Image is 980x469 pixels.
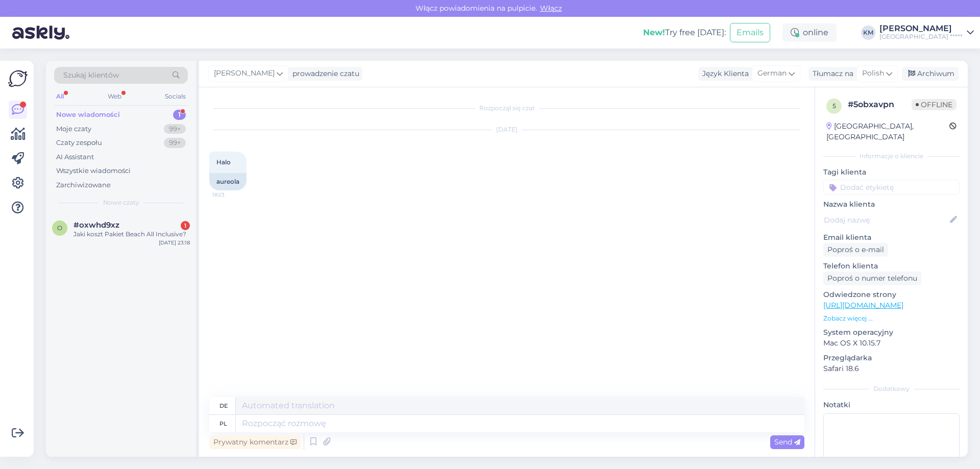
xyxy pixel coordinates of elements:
[698,68,749,79] div: Język Klienta
[56,166,131,176] div: Wszystkie wiadomości
[823,289,960,300] p: Odwiedzone strony
[56,124,91,134] div: Moje czaty
[757,68,787,79] span: German
[56,180,111,190] div: Zarchiwizowane
[209,173,247,190] div: aureola
[214,68,275,79] span: [PERSON_NAME]
[823,338,960,349] p: Mac OS X 10.15.7
[54,90,66,103] div: All
[159,239,190,246] div: [DATE] 23:18
[730,23,770,42] button: Emails
[823,384,960,393] div: Dodatkowy
[103,198,139,207] span: Nowe czaty
[808,68,853,79] div: Tłumacz na
[219,397,228,414] div: de
[56,110,120,120] div: Nowe wiadomości
[823,363,960,374] p: Safari 18.6
[63,70,119,81] span: Szukaj klientów
[823,353,960,363] p: Przeglądarka
[912,99,957,110] span: Offline
[823,152,960,161] div: Informacje o kliencie
[288,68,359,79] div: prowadzenie czatu
[824,214,948,226] input: Dodaj nazwę
[643,28,665,37] b: New!
[643,27,726,39] div: Try free [DATE]:
[219,415,227,432] div: pl
[823,271,921,285] div: Poproś o numer telefonu
[173,110,186,120] div: 1
[56,152,94,162] div: AI Assistant
[879,24,974,41] a: [PERSON_NAME][GEOGRAPHIC_DATA] *****
[212,191,251,199] span: 18:23
[782,23,837,42] div: online
[879,24,963,33] div: [PERSON_NAME]
[823,199,960,210] p: Nazwa klienta
[861,26,875,40] div: KM
[823,301,903,310] a: [URL][DOMAIN_NAME]
[823,243,888,257] div: Poproś o e-mail
[823,327,960,338] p: System operacyjny
[106,90,124,103] div: Web
[57,224,62,232] span: o
[823,232,960,243] p: Email klienta
[902,67,959,81] div: Archiwum
[537,4,565,13] span: Włącz
[163,90,188,103] div: Socials
[823,314,960,323] p: Zobacz więcej ...
[823,400,960,410] p: Notatki
[832,102,836,110] span: 5
[823,261,960,271] p: Telefon klienta
[216,158,231,166] span: Halo
[848,98,912,111] div: # 5obxavpn
[862,68,884,79] span: Polish
[209,125,804,134] div: [DATE]
[209,104,804,113] div: Rozpoczął się czat
[209,435,301,449] div: Prywatny komentarz
[56,138,102,148] div: Czaty zespołu
[774,437,800,447] span: Send
[164,138,186,148] div: 99+
[823,167,960,178] p: Tagi klienta
[823,180,960,195] input: Dodać etykietę
[8,69,28,88] img: Askly Logo
[181,221,190,230] div: 1
[826,121,949,142] div: [GEOGRAPHIC_DATA], [GEOGRAPHIC_DATA]
[164,124,186,134] div: 99+
[73,230,190,239] div: Jaki koszt Pakiet Beach All Inclusive?
[73,220,119,230] span: #oxwhd9xz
